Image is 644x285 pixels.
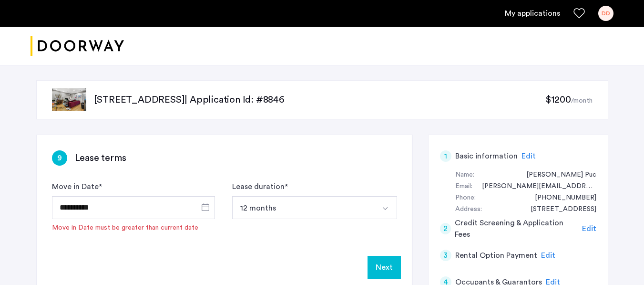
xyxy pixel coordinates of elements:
img: arrow [381,205,389,212]
h3: Lease terms [75,151,126,165]
a: Cazamio logo [31,28,124,64]
p: [STREET_ADDRESS] | Application Id: #8846 [94,93,546,106]
div: 9 [52,150,67,166]
img: logo [31,28,124,64]
div: Move in Date must be greater than current date [52,223,198,232]
h5: Rental Option Payment [455,250,537,261]
a: My application [505,8,560,19]
button: Select option [374,196,397,219]
div: Address: [455,204,482,215]
img: apartment [52,88,86,111]
span: Edit [582,225,596,232]
label: Lease duration * [232,181,288,192]
button: Select option [232,196,375,219]
div: Name: [455,169,474,181]
span: Edit [521,152,536,160]
div: +14698550726 [525,192,596,204]
button: Open calendar [200,201,211,213]
div: 3 [440,250,451,261]
h5: Basic information [455,150,518,162]
div: 1 [440,150,451,162]
h5: Credit Screening & Application Fees [455,217,578,240]
div: Email: [455,181,472,192]
div: 2 [440,223,451,234]
sub: /month [571,97,593,104]
div: Daniel Dominguez Puc [517,169,596,181]
div: DD [598,6,613,21]
button: Next [368,256,401,279]
label: Move in Date * [52,181,102,192]
span: Edit [541,252,555,259]
div: Phone: [455,192,476,204]
div: 165 Sands Street, #210 [521,204,596,215]
span: $1200 [545,95,571,105]
iframe: chat widget [604,247,634,275]
div: daniel.puc98@hotmail.com [472,181,596,192]
a: Favorites [573,8,585,19]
